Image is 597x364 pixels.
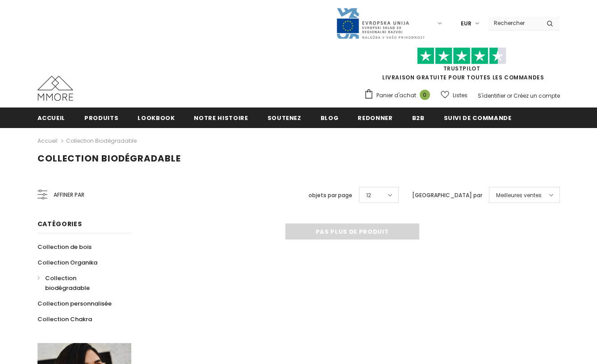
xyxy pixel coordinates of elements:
span: Blog [321,114,339,122]
span: Panier d'achat [376,91,416,100]
a: Collection biodégradable [66,137,137,145]
span: Accueil [38,114,66,122]
a: Lookbook [138,108,175,128]
span: 0 [420,90,430,100]
a: Collection Chakra [38,311,92,327]
span: soutenez [267,114,301,122]
a: Accueil [38,136,58,146]
a: Panier d'achat 0 [364,89,434,102]
span: EUR [461,19,472,28]
span: Meilleures ventes [496,191,542,200]
span: Suivi de commande [444,114,512,122]
span: B2B [412,114,425,122]
a: TrustPilot [443,65,480,72]
span: LIVRAISON GRATUITE POUR TOUTES LES COMMANDES [364,51,560,81]
a: Produits [84,108,118,128]
span: Redonner [358,114,392,122]
a: Collection Organika [38,255,97,270]
span: Catégories [38,219,82,228]
a: soutenez [267,108,301,128]
span: Collection Organika [38,258,97,267]
a: Notre histoire [194,108,248,128]
img: Faites confiance aux étoiles pilotes [417,47,506,65]
span: Collection de bois [38,243,92,251]
img: Javni Razpis [336,7,425,40]
a: Collection personnalisée [38,296,112,311]
span: Collection biodégradable [38,152,181,165]
label: [GEOGRAPHIC_DATA] par [412,191,482,200]
span: or [507,92,512,99]
span: Produits [84,114,118,122]
a: Javni Razpis [336,19,425,27]
a: Accueil [38,108,66,128]
span: Listes [453,91,468,100]
label: objets par page [309,191,352,200]
span: Affiner par [54,190,84,200]
span: Lookbook [138,114,175,122]
a: Listes [441,87,468,103]
a: Créez un compte [514,92,560,99]
span: Collection Chakra [38,315,92,323]
span: 12 [366,191,371,200]
a: S'identifier [478,92,505,99]
span: Notre histoire [194,114,248,122]
a: B2B [412,108,425,128]
a: Suivi de commande [444,108,512,128]
span: Collection personnalisée [38,299,112,308]
a: Collection de bois [38,239,92,255]
a: Blog [321,108,339,128]
input: Search Site [488,17,540,29]
a: Redonner [358,108,392,128]
span: Collection biodégradable [45,274,90,292]
a: Collection biodégradable [38,270,121,296]
img: Cas MMORE [38,76,73,101]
